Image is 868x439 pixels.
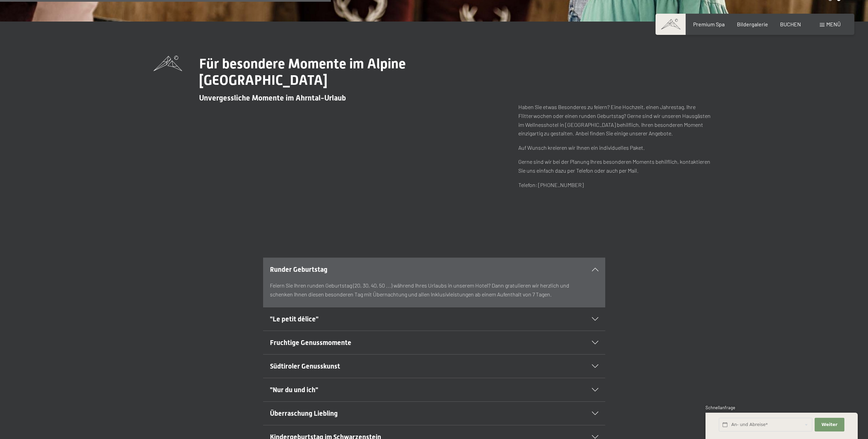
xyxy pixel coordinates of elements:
[737,21,768,27] a: Bildergalerie
[199,94,346,102] span: Unvergessliche Momente im Ahrntal-Urlaub
[705,405,735,410] span: Schnellanfrage
[518,181,715,189] p: Telefon: [PHONE_NUMBER]
[270,409,338,417] span: Überraschung Liebling
[518,157,715,175] p: Gerne sind wir bei der Planung Ihres besonderen Moments behilflich, kontaktieren Sie uns einfach ...
[826,21,841,27] span: Menü
[815,418,844,432] button: Weiter
[270,281,598,298] p: Feiern Sie Ihren runden Geburtstag (20, 30, 40, 50 ...) während Ihres Urlaubs in unserem Hotel? D...
[270,386,318,394] span: "Nur du und ich"
[821,422,838,428] span: Weiter
[270,315,319,323] span: "Le petit délice"
[270,338,351,347] span: Fruchtige Genussmomente
[270,265,327,274] span: Runder Geburtstag
[780,21,801,27] a: BUCHEN
[518,143,715,152] p: Auf Wunsch kreieren wir Ihnen ein individuelles Paket.
[199,56,406,88] span: Für besondere Momente im Alpine [GEOGRAPHIC_DATA]
[518,103,715,137] p: Haben Sie etwas Besonderes zu feiern? Eine Hochzeit, einen Jahrestag, Ihre Flitterwochen oder ein...
[693,21,725,27] a: Premium Spa
[270,362,340,370] span: Südtiroler Genusskunst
